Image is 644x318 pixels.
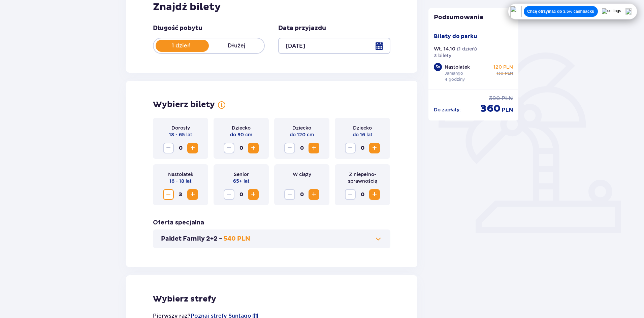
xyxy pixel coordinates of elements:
span: 0 [357,189,368,200]
p: 4 godziny [445,76,465,82]
p: Bilety do parku [434,33,477,40]
button: Zmniejsz [284,189,295,200]
p: Z niepełno­sprawnością [340,171,385,184]
p: 16 - 18 lat [169,178,192,184]
button: Zmniejsz [284,143,295,153]
p: Pakiet Family 2+2 - [161,235,222,243]
p: 540 PLN [224,235,250,243]
span: 3 [175,189,186,200]
p: Podsumowanie [428,13,519,22]
span: 0 [236,143,247,153]
span: 130 [496,70,504,76]
p: 3 bilety [434,52,451,59]
p: do 16 lat [353,131,373,138]
p: Data przyjazdu [278,24,326,32]
p: Dziecko [353,125,372,131]
span: 0 [236,189,247,200]
button: Zwiększ [369,189,380,200]
p: 1 dzień [154,42,209,49]
button: Zwiększ [187,143,198,153]
span: PLN [505,70,513,76]
button: Zmniejsz [345,143,356,153]
button: Zwiększ [187,189,198,200]
p: Nastolatek [168,171,193,178]
p: 65+ lat [233,178,250,184]
p: Długość pobytu [153,24,202,32]
h3: Oferta specjalna [153,219,204,227]
p: 18 - 65 lat [169,131,192,138]
button: Pakiet Family 2+2 -540 PLN [161,235,382,243]
span: 390 [489,95,500,102]
p: Dziecko [232,125,251,131]
p: W ciąży [293,171,311,178]
p: Do zapłaty : [434,106,461,113]
div: 3 x [434,63,442,71]
button: Zmniejsz [163,143,174,153]
p: Dłużej [209,42,264,49]
p: Jamango [445,70,463,76]
span: PLN [502,106,513,114]
span: 0 [296,189,307,200]
p: do 120 cm [290,131,314,138]
span: PLN [502,95,513,102]
h2: Wybierz bilety [153,100,215,110]
button: Zmniejsz [163,189,174,200]
p: Senior [234,171,249,178]
button: Zwiększ [309,189,319,200]
p: do 90 cm [230,131,252,138]
p: ( 1 dzień ) [457,45,477,52]
p: Nastolatek [445,64,470,70]
button: Zmniejsz [224,189,234,200]
p: Dorosły [171,125,190,131]
span: 0 [357,143,368,153]
span: 0 [296,143,307,153]
button: Zwiększ [248,189,259,200]
button: Zmniejsz [224,143,234,153]
button: Zmniejsz [345,189,356,200]
p: 120 PLN [493,64,513,70]
button: Zwiększ [369,143,380,153]
span: 360 [480,102,501,115]
p: Wt. 14.10 [434,45,455,52]
button: Zwiększ [309,143,319,153]
span: 0 [175,143,186,153]
p: Dziecko [292,125,311,131]
h2: Wybierz strefy [153,294,390,304]
h2: Znajdź bilety [153,1,390,13]
button: Zwiększ [248,143,259,153]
